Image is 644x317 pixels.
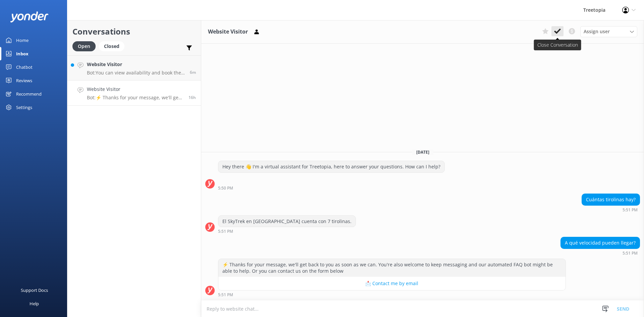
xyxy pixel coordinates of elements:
div: Oct 12 2025 05:51pm (UTC -06:00) America/Mexico_City [218,229,356,233]
h4: Website Visitor [87,86,183,93]
strong: 5:51 PM [218,229,233,233]
a: Open [72,42,99,50]
span: Oct 12 2025 05:51pm (UTC -06:00) America/Mexico_City [189,95,196,100]
div: Home [16,34,29,47]
strong: 5:51 PM [218,293,233,297]
h2: Conversations [72,25,196,38]
div: El SkyTrek en [GEOGRAPHIC_DATA] cuenta con 7 tirolinas. [218,216,356,227]
h3: Website Visitor [208,28,248,36]
div: A qué velocidad pueden llegar? [561,237,640,249]
div: Closed [99,41,124,51]
div: Open [72,41,96,51]
div: Oct 12 2025 05:50pm (UTC -06:00) America/Mexico_City [218,186,445,190]
div: Assign User [580,26,637,37]
div: Chatbot [16,60,33,74]
div: Help [30,297,39,310]
p: Bot: You can view availability and book the Challenge Course online at hhttps://[DOMAIN_NAME][URL... [87,70,185,76]
span: Assign user [584,28,610,35]
span: [DATE] [412,149,433,155]
div: Oct 12 2025 05:51pm (UTC -06:00) America/Mexico_City [218,292,566,297]
div: Oct 12 2025 05:51pm (UTC -06:00) America/Mexico_City [560,251,640,255]
strong: 5:51 PM [623,251,638,255]
div: Hey there 👋 I'm a virtual assistant for Treetopia, here to answer your questions. How can I help? [218,161,444,172]
h4: Website Visitor [87,61,185,68]
div: Inbox [16,47,29,60]
strong: 5:50 PM [218,186,233,190]
a: Closed [99,42,128,50]
div: Support Docs [21,283,48,297]
div: Oct 12 2025 05:51pm (UTC -06:00) America/Mexico_City [582,207,640,212]
div: Recommend [16,87,42,101]
a: Website VisitorBot:⚡ Thanks for your message, we'll get back to you as soon as we can. You're als... [67,81,201,106]
button: 📩 Contact me by email [218,277,566,290]
div: ⚡ Thanks for your message, we'll get back to you as soon as we can. You're also welcome to keep m... [218,259,566,277]
p: Bot: ⚡ Thanks for your message, we'll get back to you as soon as we can. You're also welcome to k... [87,95,183,101]
div: Reviews [16,74,32,87]
span: Oct 13 2025 10:23am (UTC -06:00) America/Mexico_City [190,69,196,75]
div: Cuántas tirolinas hay? [582,194,640,205]
div: Settings [16,101,32,114]
img: yonder-white-logo.png [10,11,49,22]
a: Website VisitorBot:You can view availability and book the Challenge Course online at hhttps://[DO... [67,55,201,81]
strong: 5:51 PM [623,208,638,212]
